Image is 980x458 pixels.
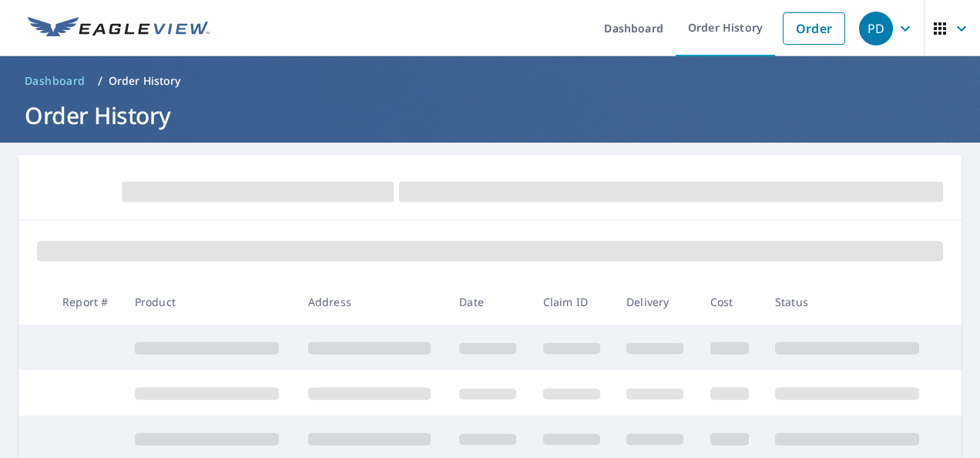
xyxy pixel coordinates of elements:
[123,279,296,325] th: Product
[614,279,697,325] th: Delivery
[859,12,893,45] div: PD
[698,279,763,325] th: Cost
[25,73,86,89] span: Dashboard
[28,17,210,40] img: EV Logo
[763,279,936,325] th: Status
[18,99,962,131] h1: Order History
[296,279,447,325] th: Address
[447,279,530,325] th: Date
[18,69,92,93] a: Dashboard
[98,72,102,90] li: /
[531,279,614,325] th: Claim ID
[18,69,962,93] nav: breadcrumb
[783,12,845,45] a: Order
[109,73,181,89] p: Order History
[50,279,123,325] th: Report #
